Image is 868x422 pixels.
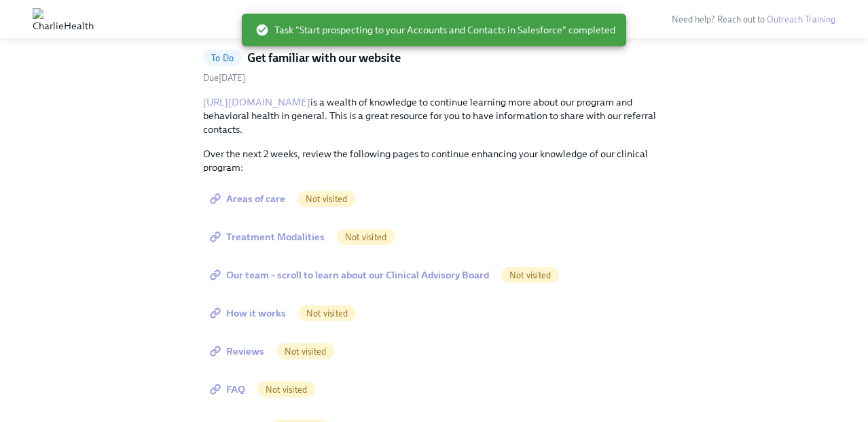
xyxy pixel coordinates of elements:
a: [URL][DOMAIN_NAME] [203,96,310,108]
span: Not visited [297,194,355,204]
span: To Do [203,53,242,63]
p: is a wealth of knowledge to continue learning more about our program and behavioral health in gen... [203,95,665,136]
span: Not visited [298,308,356,319]
span: Task "Start prospecting to your Accounts and Contacts in Salesforce" completed [255,23,615,37]
a: Our team – scroll to learn about our Clinical Advisory Board [203,261,499,289]
a: To DoGet familiar with our websiteDue[DATE] [203,50,665,84]
a: Reviews [203,338,274,365]
span: Not visited [257,385,315,395]
span: How it works [213,306,286,320]
span: Our team – scroll to learn about our Clinical Advisory Board [213,268,489,282]
span: Reviews [213,344,264,358]
p: Over the next 2 weeks, review the following pages to continue enhancing your knowledge of our cli... [203,147,665,174]
img: CharlieHealth [33,8,94,30]
span: Thursday, September 25th 2025, 10:00 am [203,73,245,83]
span: Treatment Modalities [213,230,325,244]
span: Not visited [501,270,559,280]
span: Not visited [337,232,395,242]
span: Areas of care [213,192,285,206]
span: Not visited [276,346,334,357]
span: FAQ [213,383,245,396]
span: Need help? Reach out to [672,14,835,25]
a: Treatment Modalities [203,223,334,250]
a: How it works [203,299,295,327]
a: FAQ [203,376,255,403]
a: Outreach Training [767,14,835,25]
h5: Get familiar with our website [247,50,401,66]
a: Areas of care [203,185,295,212]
